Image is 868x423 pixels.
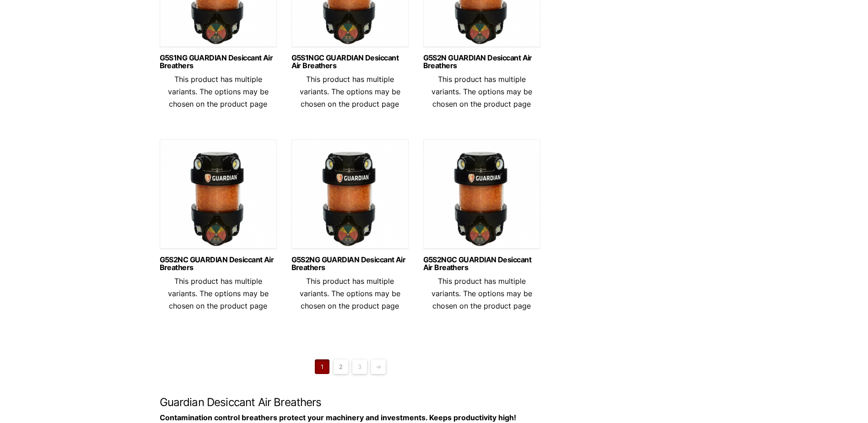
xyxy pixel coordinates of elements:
[315,359,329,374] span: Page 1
[168,277,269,310] span: This product has multiple variants. The options may be chosen on the product page
[160,54,277,70] a: G5S1NG GUARDIAN Desiccant Air Breathers
[431,75,532,108] span: This product has multiple variants. The options may be chosen on the product page
[423,256,540,271] a: G5S2NGC GUARDIAN Desiccant Air Breathers
[334,359,348,374] a: Page 2
[291,256,409,271] a: G5S2NG GUARDIAN Desiccant Air Breathers
[160,413,516,422] strong: Contamination control breathers protect your machinery and investments. Keeps productivity high!
[160,256,277,271] a: G5S2NC GUARDIAN Desiccant Air Breathers
[300,277,400,310] span: This product has multiple variants. The options may be chosen on the product page
[431,277,532,310] span: This product has multiple variants. The options may be chosen on the product page
[160,396,541,409] h2: Guardian Desiccant Air Breathers
[352,359,367,374] a: Page 3
[168,75,269,108] span: This product has multiple variants. The options may be chosen on the product page
[291,54,409,70] a: G5S1NGC GUARDIAN Desiccant Air Breathers
[160,359,541,374] nav: Product Pagination
[371,359,386,374] a: →
[423,54,540,70] a: G5S2N GUARDIAN Desiccant Air Breathers
[300,75,400,108] span: This product has multiple variants. The options may be chosen on the product page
